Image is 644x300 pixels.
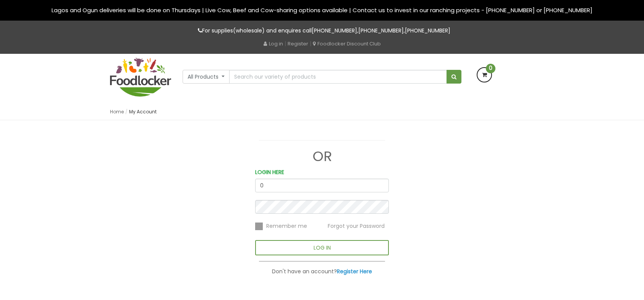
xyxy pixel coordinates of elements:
[328,222,385,230] span: Forgot your Password
[255,149,389,164] h1: OR
[328,222,385,229] a: Forgot your Password
[255,179,389,192] input: Email
[285,40,286,47] span: |
[264,40,283,47] a: Log in
[110,26,534,35] p: For supplies(wholesale) and enquires call , ,
[229,70,447,84] input: Search our variety of products
[110,108,124,115] a: Home
[255,168,284,177] label: LOGIN HERE
[310,40,311,47] span: |
[337,268,372,275] a: Register Here
[288,40,308,47] a: Register
[358,27,404,34] a: [PHONE_NUMBER]
[266,222,307,230] span: Remember me
[312,27,357,34] a: [PHONE_NUMBER]
[110,58,171,97] img: FoodLocker
[313,40,381,47] a: Foodlocker Discount Club
[486,64,495,73] span: 0
[52,6,592,14] span: Lagos and Ogun deliveries will be done on Thursdays | Live Cow, Beef and Cow-sharing options avai...
[255,267,389,276] p: Don't have an account?
[183,70,230,84] button: All Products
[405,27,450,34] a: [PHONE_NUMBER]
[255,240,389,255] button: LOG IN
